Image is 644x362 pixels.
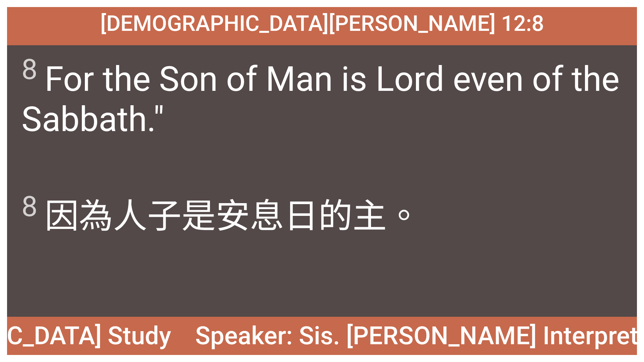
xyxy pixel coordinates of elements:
[147,196,421,236] wg444: 子
[216,196,421,236] wg2076: 安息日
[21,53,38,86] sup: 8
[181,196,421,236] wg5207: 是
[387,196,421,236] wg2962: 。
[21,53,623,139] span: For the Son of Man is Lord even of the Sabbath."
[318,196,421,236] wg4521: 的主
[21,188,421,238] span: 因為
[21,190,38,223] sup: 8
[113,196,421,236] wg1063: 人
[100,11,544,36] span: [DEMOGRAPHIC_DATA][PERSON_NAME] 12:8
